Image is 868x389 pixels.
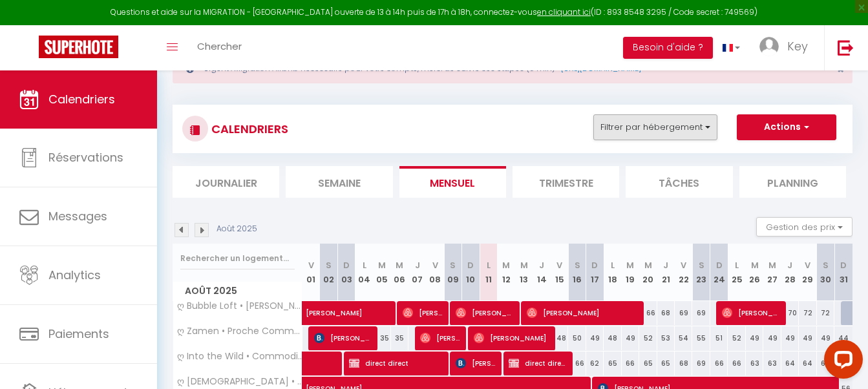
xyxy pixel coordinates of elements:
[622,326,639,350] div: 49
[497,244,514,301] th: 12
[180,247,295,270] input: Rechercher un logement...
[575,259,580,271] abbr: S
[533,244,550,301] th: 14
[551,326,568,350] div: 48
[681,259,686,271] abbr: V
[396,259,403,271] abbr: M
[750,25,824,70] a: ... Key
[474,326,549,350] span: [PERSON_NAME]
[763,326,781,350] div: 49
[302,244,320,301] th: 01
[286,166,392,198] li: Semaine
[781,244,799,301] th: 28
[799,244,816,301] th: 29
[586,244,604,301] th: 17
[373,326,390,350] div: 35
[509,351,567,375] span: direct direct
[838,39,854,56] img: logout
[591,259,598,271] abbr: D
[787,259,792,271] abbr: J
[320,244,337,301] th: 02
[657,301,675,325] div: 68
[432,259,438,271] abbr: V
[737,114,836,140] button: Actions
[450,259,456,271] abbr: S
[699,259,704,271] abbr: S
[467,259,474,271] abbr: D
[759,37,779,56] img: ...
[378,259,386,271] abbr: M
[403,300,443,325] span: [PERSON_NAME]
[399,166,506,198] li: Mensuel
[427,244,444,301] th: 08
[781,301,799,325] div: 70
[48,208,107,224] span: Messages
[626,166,732,198] li: Tâches
[197,39,242,53] span: Chercher
[568,326,586,350] div: 50
[710,244,728,301] th: 24
[302,301,320,326] a: [PERSON_NAME]
[539,259,544,271] abbr: J
[834,326,852,350] div: 44
[48,91,115,107] span: Calendriers
[735,259,739,271] abbr: L
[415,259,420,271] abbr: J
[326,259,332,271] abbr: S
[593,114,717,140] button: Filtrer par hébergement
[675,352,692,375] div: 68
[622,352,639,375] div: 66
[568,352,586,375] div: 66
[823,259,829,271] abbr: S
[622,244,639,301] th: 19
[805,259,810,271] abbr: V
[644,259,652,271] abbr: M
[611,259,615,271] abbr: L
[756,217,852,237] button: Gestion des prix
[763,352,781,375] div: 63
[626,259,634,271] abbr: M
[586,352,604,375] div: 62
[355,244,373,301] th: 04
[728,352,745,375] div: 66
[343,259,350,271] abbr: D
[814,335,868,389] iframe: LiveChat chat widget
[639,301,657,325] div: 66
[515,244,533,301] th: 13
[781,326,799,350] div: 49
[391,244,408,301] th: 06
[834,244,852,301] th: 31
[692,244,710,301] th: 23
[175,326,304,336] span: ღ Zamen • Proche Commodités, [PERSON_NAME] & [PERSON_NAME]
[556,259,562,271] abbr: V
[728,244,745,301] th: 25
[746,352,763,375] div: 63
[763,244,781,301] th: 27
[456,351,496,375] span: [PERSON_NAME]
[444,244,461,301] th: 09
[639,352,657,375] div: 65
[817,244,834,301] th: 30
[527,300,637,325] span: [PERSON_NAME]
[657,326,675,350] div: 53
[363,259,366,271] abbr: L
[657,244,675,301] th: 21
[728,326,745,350] div: 52
[551,244,568,301] th: 15
[513,166,619,198] li: Trimestre
[217,223,257,235] p: Août 2025
[799,326,816,350] div: 49
[604,244,621,301] th: 18
[787,38,808,54] span: Key
[175,352,304,361] span: ღ Into the Wild • Commodités, Parking & Wifi Fibre
[799,352,816,375] div: 64
[716,259,723,271] abbr: D
[657,352,675,375] div: 65
[568,244,586,301] th: 16
[639,244,657,301] th: 20
[817,301,834,325] div: 72
[314,326,372,350] span: [PERSON_NAME]
[623,37,713,59] button: Besoin d'aide ?
[373,244,390,301] th: 05
[692,326,710,350] div: 55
